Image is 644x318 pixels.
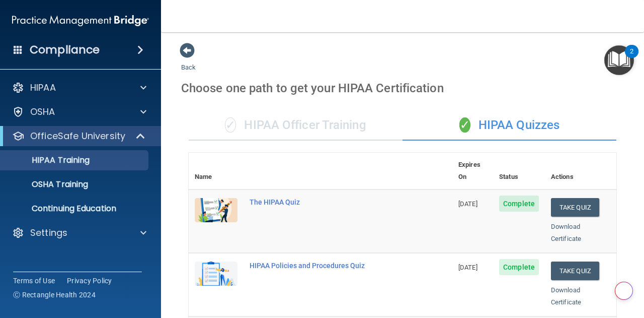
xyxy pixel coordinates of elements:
a: Terms of Use [13,276,55,286]
a: OSHA [12,106,146,118]
span: ✓ [459,117,470,133]
p: OSHA [30,106,55,118]
a: Settings [12,227,146,239]
th: Actions [545,153,616,189]
div: Choose one path to get your HIPAA Certification [181,74,624,103]
span: Ⓒ Rectangle Health 2024 [13,290,96,300]
button: Open Resource Center, 2 new notifications [604,45,634,75]
a: Download Certificate [551,223,581,242]
div: HIPAA Officer Training [189,110,403,141]
span: ✓ [225,117,236,133]
p: HIPAA [30,82,56,94]
th: Status [493,153,545,189]
div: The HIPAA Quiz [250,198,402,206]
p: Settings [30,227,67,239]
a: HIPAA [12,82,146,94]
span: [DATE] [458,200,477,208]
p: HIPAA Training [7,155,90,165]
a: Download Certificate [551,286,581,306]
a: OfficeSafe University [12,130,146,142]
div: 2 [630,51,633,65]
button: Take Quiz [551,198,599,217]
h4: Compliance [30,43,100,57]
img: PMB logo [12,11,149,31]
th: Expires On [452,153,493,189]
div: HIPAA Policies and Procedures Quiz [250,262,402,270]
span: [DATE] [458,264,477,271]
span: Complete [499,259,539,275]
button: Take Quiz [551,262,599,280]
span: Complete [499,196,539,212]
div: HIPAA Quizzes [403,110,616,141]
p: OfficeSafe University [30,130,125,142]
p: Continuing Education [7,204,144,214]
th: Name [189,153,244,189]
p: OSHA Training [7,179,88,189]
a: Back [181,51,196,71]
a: Privacy Policy [67,276,112,286]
